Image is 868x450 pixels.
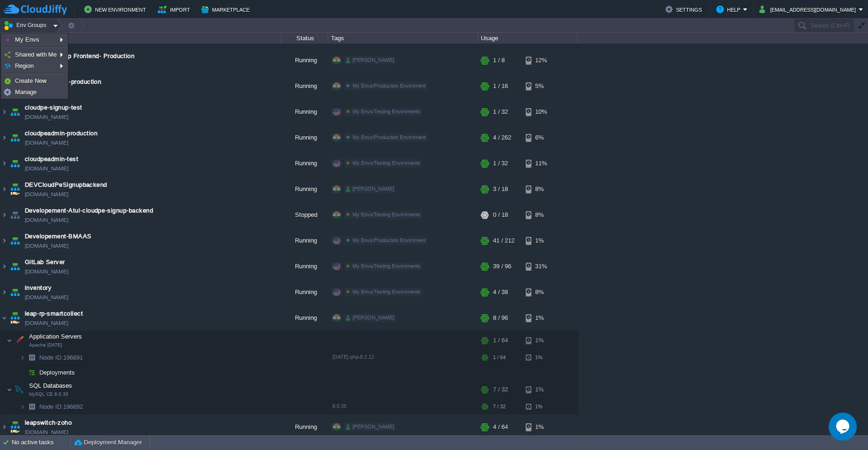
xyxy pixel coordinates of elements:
[38,403,84,411] a: Node ID:196692
[526,202,556,228] div: 8%
[353,212,420,217] span: My Envs/Testing Envirnments
[25,180,107,190] a: DEVCloudPeSignupbackend
[665,4,705,15] button: Settings
[332,403,346,409] span: 8.0.35
[25,318,68,328] a: [DOMAIN_NAME]
[25,206,153,215] a: Developement-Atul-cloudpe-signup-backend
[281,414,328,440] div: Running
[0,177,8,202] img: AMDAwAAAACH5BAEAAAAALAAAAAABAAEAAAICRAEAOw==
[281,280,328,305] div: Running
[25,155,78,164] a: cloudpeadmin-test
[28,382,74,390] span: SQL Databases
[38,369,76,376] a: Deployments
[526,125,556,150] div: 6%
[353,134,426,140] span: My Envs/Production Envirnment
[25,112,68,122] a: [DOMAIN_NAME]
[281,177,328,202] div: Running
[25,399,38,414] img: AMDAwAAAACH5BAEAAAAALAAAAAABAAEAAAICRAEAOw==
[25,52,134,61] a: CloudPe-Signup Frontend- Production
[332,354,374,360] span: [DATE]-php-8.2.12
[8,202,22,228] img: AMDAwAAAACH5BAEAAAAALAAAAAABAAEAAAICRAEAOw==
[344,185,396,193] div: [PERSON_NAME]
[29,342,62,348] span: Apache [DATE]
[20,350,25,365] img: AMDAwAAAACH5BAEAAAAALAAAAAABAAEAAAICRAEAOw==
[25,350,38,365] img: AMDAwAAAACH5BAEAAAAALAAAAAABAAEAAAICRAEAOw==
[8,228,22,253] img: AMDAwAAAACH5BAEAAAAALAAAAAABAAEAAAICRAEAOw==
[25,138,68,148] a: [DOMAIN_NAME]
[25,232,92,241] a: Developement-BMAAS
[353,289,420,295] span: My Envs/Testing Envirnments
[25,293,68,302] a: [DOMAIN_NAME]
[526,151,556,176] div: 11%
[281,228,328,253] div: Running
[39,354,63,361] span: Node ID:
[15,62,34,69] span: Region
[0,228,8,253] img: AMDAwAAAACH5BAEAAAAALAAAAAABAAEAAAICRAEAOw==
[25,258,65,267] span: GitLab Server
[0,254,8,279] img: AMDAwAAAACH5BAEAAAAALAAAAAABAAEAAAICRAEAOw==
[25,365,38,380] img: AMDAwAAAACH5BAEAAAAALAAAAAABAAEAAAICRAEAOw==
[28,382,74,389] a: SQL DatabasesMySQL CE 8.0.35
[0,125,8,150] img: AMDAwAAAACH5BAEAAAAALAAAAAABAAEAAAICRAEAOw==
[493,350,506,365] div: 1 / 64
[25,309,83,318] a: leap-rp-smartcollect
[526,399,556,414] div: 1%
[493,331,508,350] div: 1 / 64
[344,56,396,65] div: [PERSON_NAME]
[281,74,328,99] div: Running
[2,76,66,86] a: Create New
[281,151,328,176] div: Running
[25,129,97,138] a: cloudpeadmin-production
[74,438,142,447] button: Deployment Manager
[353,263,420,269] span: My Envs/Testing Envirnments
[25,283,51,293] a: inventory
[526,99,556,125] div: 10%
[84,4,149,15] button: New Environment
[526,280,556,305] div: 8%
[15,77,46,84] span: Create New
[38,354,84,361] span: 196691
[329,33,478,44] div: Tags
[7,331,12,350] img: AMDAwAAAACH5BAEAAAAALAAAAAABAAEAAAICRAEAOw==
[29,391,68,397] span: MySQL CE 8.0.35
[7,380,12,399] img: AMDAwAAAACH5BAEAAAAALAAAAAABAAEAAAICRAEAOw==
[478,33,577,44] div: Usage
[12,435,70,450] div: No active tasks
[13,331,26,350] img: AMDAwAAAACH5BAEAAAAALAAAAAABAAEAAAICRAEAOw==
[493,305,508,331] div: 8 / 96
[2,61,66,71] a: Region
[8,254,22,279] img: AMDAwAAAACH5BAEAAAAALAAAAAABAAEAAAICRAEAOw==
[8,99,22,125] img: AMDAwAAAACH5BAEAAAAALAAAAAABAAEAAAICRAEAOw==
[493,254,511,279] div: 39 / 96
[25,241,68,251] a: [DOMAIN_NAME]
[15,51,57,58] span: Shared with Me
[493,74,508,99] div: 1 / 16
[493,99,508,125] div: 1 / 32
[716,4,743,15] button: Help
[526,414,556,440] div: 1%
[0,280,8,305] img: AMDAwAAAACH5BAEAAAAALAAAAAABAAEAAAICRAEAOw==
[25,418,72,428] span: leapswitch-zoho
[493,228,515,253] div: 41 / 212
[281,125,328,150] div: Running
[25,103,82,112] a: cloudpe-signup-test
[493,399,506,414] div: 7 / 32
[28,333,83,340] a: Application ServersApache [DATE]
[1,33,281,44] div: Name
[493,280,508,305] div: 4 / 38
[344,423,396,431] div: [PERSON_NAME]
[25,428,68,437] a: [DOMAIN_NAME]
[526,331,556,350] div: 1%
[829,413,859,441] iframe: chat widget
[0,151,8,176] img: AMDAwAAAACH5BAEAAAAALAAAAAABAAEAAAICRAEAOw==
[38,403,84,411] span: 196692
[526,350,556,365] div: 1%
[2,50,66,60] a: Shared with Me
